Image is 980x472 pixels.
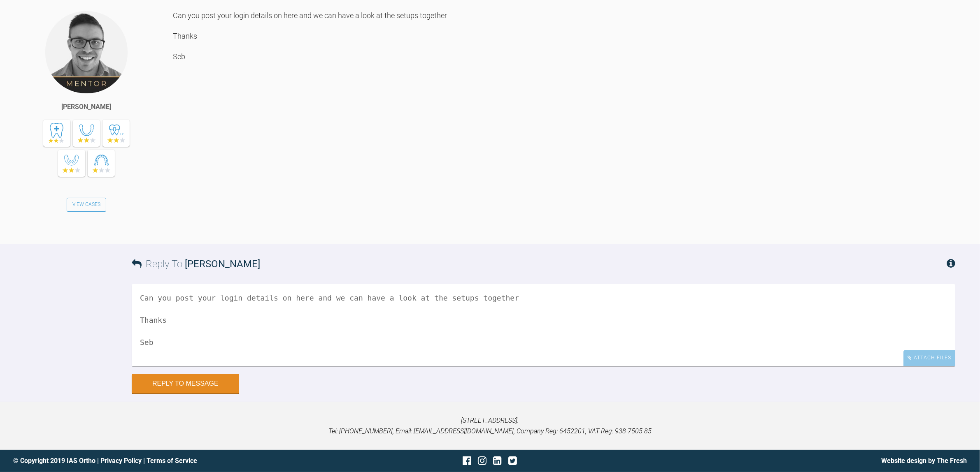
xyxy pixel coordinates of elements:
p: [STREET_ADDRESS]. Tel: [PHONE_NUMBER], Email: [EMAIL_ADDRESS][DOMAIN_NAME], Company Reg: 6452201,... [13,415,967,436]
h3: Reply To [132,256,260,272]
a: View Cases [67,198,106,212]
a: Website design by The Fresh [881,457,967,465]
a: Privacy Policy [100,457,142,465]
a: Terms of Service [147,457,197,465]
div: Attach Files [903,350,955,366]
div: Can you post your login details on here and we can have a look at the setups together Thanks Seb [173,10,955,231]
img: Sebastian Wilkins [44,10,128,94]
span: [PERSON_NAME] [185,258,260,270]
button: Reply to Message [132,374,239,393]
div: © Copyright 2019 IAS Ortho | | [13,456,331,466]
div: [PERSON_NAME] [62,102,112,112]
